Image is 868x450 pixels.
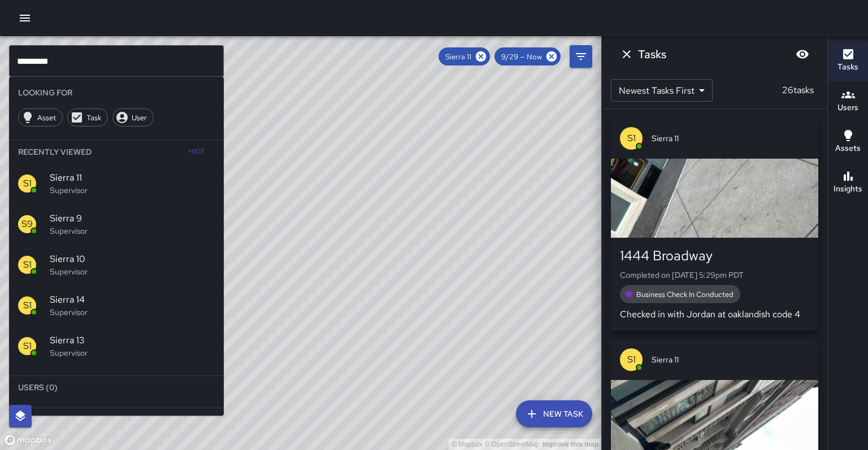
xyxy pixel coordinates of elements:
[652,354,809,365] span: Sierra 11
[50,171,215,185] span: Sierra 11
[439,52,478,62] span: Sierra 11
[189,143,205,161] span: Hide
[67,108,108,126] div: Task
[778,84,818,97] p: 26 tasks
[23,177,32,190] p: S1
[9,244,224,285] div: S1Sierra 10Supervisor
[50,212,215,225] span: Sierra 9
[23,299,32,312] p: S1
[837,61,858,73] h6: Tasks
[611,79,713,102] div: Newest Tasks First
[50,293,215,307] span: Sierra 14
[638,45,666,63] h6: Tasks
[630,290,740,299] span: Business Check In Conducted
[50,266,215,277] p: Supervisor
[494,52,549,62] span: 9/29 — Now
[50,185,215,196] p: Supervisor
[791,43,814,65] button: Blur
[828,163,868,203] button: Insights
[50,334,215,347] span: Sierra 13
[21,217,33,231] p: S9
[611,118,818,330] button: S1Sierra 111444 BroadwayCompleted on [DATE] 5:29pm PDTBusiness Check In ConductedChecked in with ...
[112,108,154,126] div: User
[627,353,636,366] p: S1
[50,225,215,237] p: Supervisor
[494,47,561,65] div: 9/29 — Now
[31,113,62,123] span: Asset
[835,142,861,155] h6: Assets
[828,122,868,163] button: Assets
[9,81,224,104] li: Looking For
[620,308,809,321] p: Checked in with Jordan at oaklandish code 4
[18,108,63,126] div: Asset
[9,285,224,326] div: S1Sierra 14Supervisor
[9,141,224,163] li: Recently Viewed
[615,43,638,65] button: Dismiss
[828,81,868,122] button: Users
[620,247,809,265] div: 1444 Broadway
[50,252,215,266] span: Sierra 10
[570,45,592,68] button: Filters
[50,347,215,359] p: Supervisor
[179,141,215,163] button: Hide
[80,113,107,123] span: Task
[516,400,592,427] button: New Task
[23,339,32,353] p: S1
[652,133,809,144] span: Sierra 11
[439,47,490,65] div: Sierra 11
[834,183,862,195] h6: Insights
[9,326,224,366] div: S1Sierra 13Supervisor
[50,307,215,318] p: Supervisor
[9,408,224,431] li: Assets (0)
[23,258,32,272] p: S1
[9,376,224,399] li: Users (0)
[9,163,224,204] div: S1Sierra 11Supervisor
[828,41,868,81] button: Tasks
[9,204,224,244] div: S9Sierra 9Supervisor
[837,102,858,114] h6: Users
[125,113,153,123] span: User
[627,132,636,145] p: S1
[620,269,809,281] p: Completed on [DATE] 5:29pm PDT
